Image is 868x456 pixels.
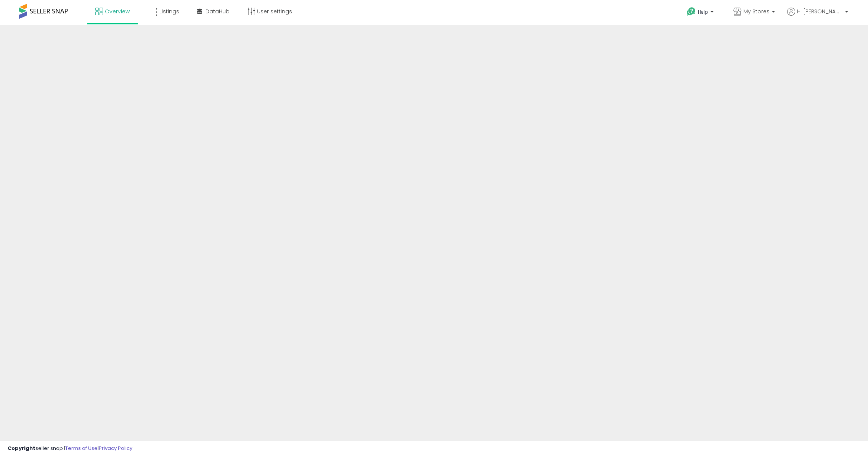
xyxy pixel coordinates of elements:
[159,8,179,15] span: Listings
[681,1,721,25] a: Help
[698,9,708,15] span: Help
[686,7,696,16] i: Get Help
[743,8,770,15] span: My Stores
[797,8,843,15] span: Hi [PERSON_NAME]
[787,8,848,25] a: Hi [PERSON_NAME]
[105,8,130,15] span: Overview
[206,8,230,15] span: DataHub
